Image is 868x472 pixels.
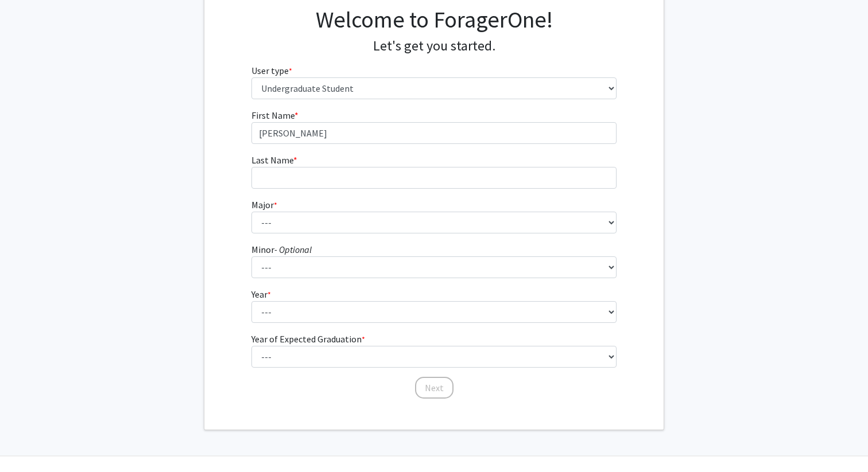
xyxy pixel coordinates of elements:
[415,377,454,399] button: Next
[251,64,292,77] label: User type
[251,198,277,212] label: Major
[9,420,49,463] iframe: Chat
[274,244,312,255] i: - Optional
[251,110,294,121] span: First Name
[251,287,271,301] label: Year
[251,243,312,256] label: Minor
[251,6,617,33] h1: Welcome to ForagerOne!
[251,38,617,54] h4: Let's get you started.
[251,154,293,166] span: Last Name
[251,332,365,346] label: Year of Expected Graduation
